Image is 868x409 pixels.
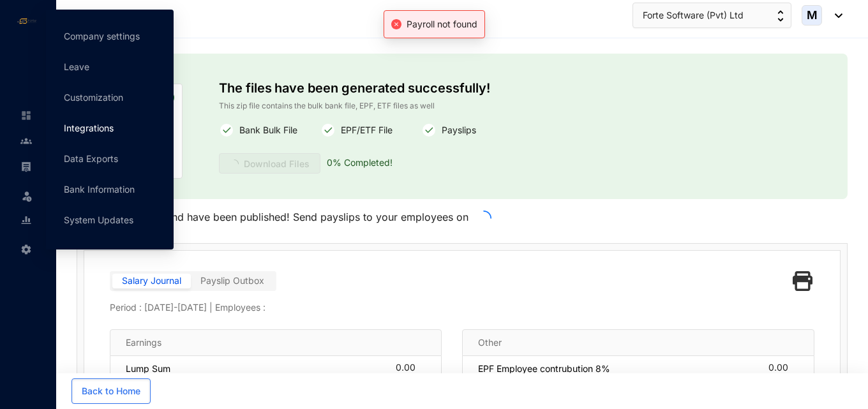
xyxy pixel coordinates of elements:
a: Bank Information [64,184,135,195]
span: Back to Home [82,385,140,398]
a: Customization [64,92,123,103]
li: Contacts [10,128,41,154]
a: System Updates [64,214,133,225]
p: 0 % Completed! [320,153,393,174]
a: Company settings [64,31,140,41]
div: 0.00 [396,362,426,375]
img: white-round-correct.82fe2cc7c780f4a5f5076f0407303cee.svg [421,123,437,138]
p: Lump Sum [126,362,170,375]
p: Earnings [126,336,161,349]
p: Period : [DATE] - [DATE] | Employees : [110,301,814,314]
p: EPF/ETF File [336,123,393,138]
p: Bank Bulk File [234,123,297,138]
a: Leave [64,61,89,72]
img: logo [13,16,41,26]
a: Data Exports [64,153,118,164]
img: people-unselected.118708e94b43a90eceab.svg [20,135,32,147]
span: close-circle [391,19,401,29]
img: dropdown-black.8e83cc76930a90b1a4fdb6d089b7bf3a.svg [828,13,842,18]
div: 0.00 [768,362,798,375]
img: report-unselected.e6a6b4230fc7da01f883.svg [20,214,32,226]
p: Reports [77,6,124,24]
img: up-down-arrow.74152d26bf9780fbf563ca9c90304185.svg [777,10,784,22]
p: EPF Employee contrubution 8% [478,362,610,375]
p: Payslips [437,123,476,138]
p: Other [478,336,502,349]
span: Forte Software (Pvt) Ltd [643,8,744,22]
a: Download Files [219,153,320,174]
img: black-printer.ae25802fba4fa849f9fa1ebd19a7ed0d.svg [793,271,812,291]
li: Payroll [10,154,41,179]
button: Back to Home [71,378,151,404]
span: M [807,10,818,21]
p: are ready and have been published! Send payslips to your employees on [77,209,468,225]
span: Payslip Outbox [200,275,264,286]
img: payroll-unselected.b590312f920e76f0c668.svg [20,161,32,172]
li: Reports [10,207,41,233]
a: Integrations [64,123,114,133]
span: loading [475,210,492,227]
button: Forte Software (Pvt) Ltd [632,3,791,28]
span: Salary Journal [122,275,181,286]
img: leave-unselected.2934df6273408c3f84d9.svg [20,190,33,202]
p: This zip file contains the bulk bank file, EPF, ETF files as well [219,100,706,112]
img: home-unselected.a29eae3204392db15eaf.svg [20,110,32,121]
img: white-round-correct.82fe2cc7c780f4a5f5076f0407303cee.svg [219,123,234,138]
span: Payroll not found [407,19,477,29]
p: The files have been generated successfully! [219,74,706,100]
li: Home [10,103,41,128]
img: white-round-correct.82fe2cc7c780f4a5f5076f0407303cee.svg [320,123,336,138]
img: settings-unselected.1febfda315e6e19643a1.svg [20,244,32,255]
